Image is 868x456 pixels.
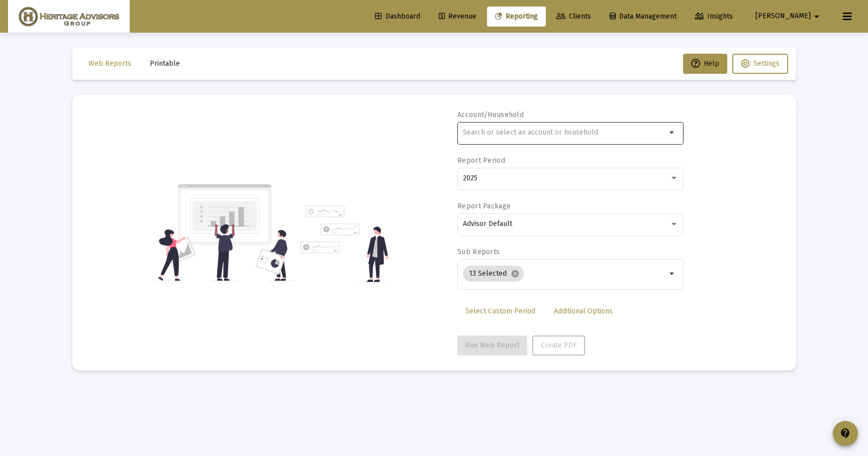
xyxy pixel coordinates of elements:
mat-chip: 13 Selected [463,266,524,282]
a: Dashboard [367,7,428,27]
label: Report Package [457,202,511,210]
button: [PERSON_NAME] [743,6,835,26]
mat-icon: contact_support [839,427,851,439]
span: Select Custom Period [465,307,535,315]
span: Settings [753,59,780,68]
span: Advisor Default [463,219,512,228]
span: 2025 [463,174,477,182]
span: Insights [695,12,733,21]
img: Dashboard [16,7,122,27]
a: Insights [687,7,741,27]
button: Create PDF [532,335,585,356]
span: Additional Options [554,307,613,315]
mat-icon: arrow_drop_down [666,127,679,139]
input: Search or select an account or household [463,129,666,137]
button: Web Reports [80,54,139,74]
span: Clients [556,12,591,21]
span: Help [691,59,719,68]
a: Reporting [487,7,546,27]
button: Run Web Report [457,335,527,356]
button: Help [683,54,727,74]
button: Settings [732,54,788,74]
mat-icon: arrow_drop_down [666,268,679,280]
span: Reporting [495,12,538,21]
span: Create PDF [541,341,576,350]
span: Printable [150,59,180,68]
span: Dashboard [375,12,420,21]
span: Run Web Report [465,341,519,350]
img: reporting-alt [301,205,389,282]
span: Revenue [439,12,476,21]
span: [PERSON_NAME] [755,12,811,21]
button: Printable [142,54,188,74]
a: Clients [548,7,599,27]
mat-icon: arrow_drop_down [811,7,823,27]
mat-chip-list: Selection [463,264,666,284]
label: Sub Reports [457,248,500,256]
label: Report Period [457,156,505,165]
span: Web Reports [88,59,131,68]
mat-icon: cancel [511,269,520,278]
a: Revenue [431,7,485,27]
a: Data Management [602,7,685,27]
span: Data Management [610,12,677,21]
img: reporting [156,183,295,282]
label: Account/Household [457,110,524,119]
